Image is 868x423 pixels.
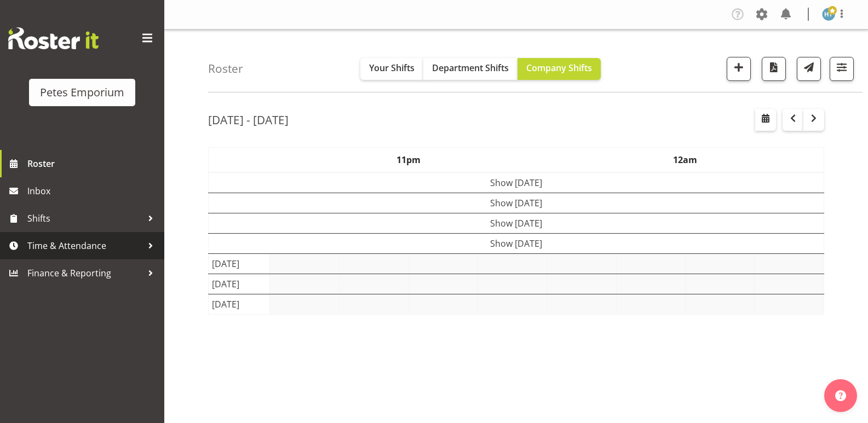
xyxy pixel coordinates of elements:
[209,274,270,294] td: [DATE]
[209,253,270,274] td: [DATE]
[835,390,846,401] img: help-xxl-2.png
[369,62,415,74] span: Your Shifts
[755,109,776,131] button: Select a specific date within the roster.
[423,58,518,80] button: Department Shifts
[208,62,243,75] h4: Roster
[830,57,854,81] button: Filter Shifts
[822,8,835,21] img: helena-tomlin701.jpg
[27,265,142,281] span: Finance & Reporting
[209,233,824,253] td: Show [DATE]
[547,147,824,172] th: 12am
[40,84,124,101] div: Petes Emporium
[209,193,824,213] td: Show [DATE]
[208,113,289,127] h2: [DATE] - [DATE]
[270,147,547,172] th: 11pm
[762,57,786,81] button: Download a PDF of the roster according to the set date range.
[432,62,509,74] span: Department Shifts
[27,237,142,254] span: Time & Attendance
[209,172,824,193] td: Show [DATE]
[8,27,99,49] img: Rosterit website logo
[727,57,751,81] button: Add a new shift
[27,210,142,227] span: Shifts
[27,183,159,199] span: Inbox
[360,58,423,80] button: Your Shifts
[797,57,821,81] button: Send a list of all shifts for the selected filtered period to all rostered employees.
[526,62,592,74] span: Company Shifts
[209,213,824,233] td: Show [DATE]
[518,58,601,80] button: Company Shifts
[27,155,159,172] span: Roster
[209,294,270,314] td: [DATE]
